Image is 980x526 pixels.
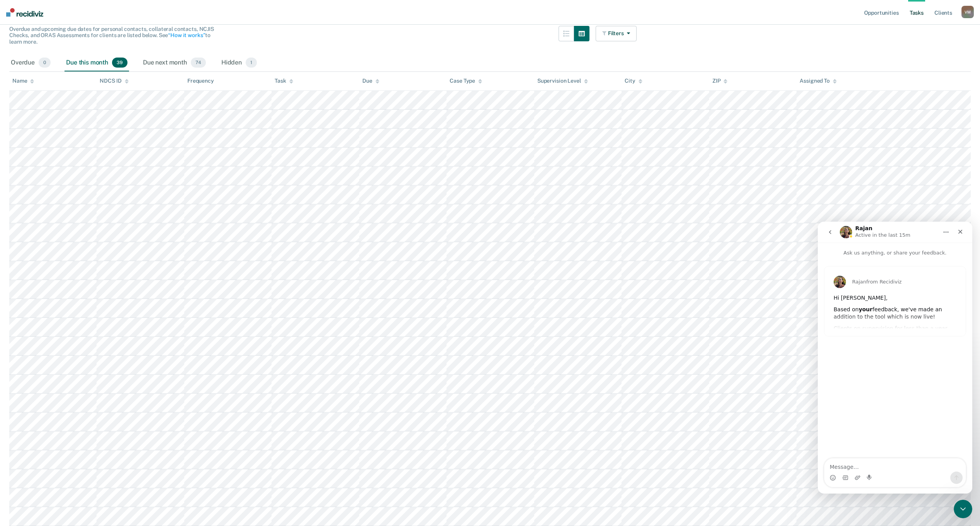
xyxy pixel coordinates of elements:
div: Task [275,78,293,84]
span: 0 [39,58,51,68]
img: Recidiviz [6,8,43,17]
iframe: Intercom live chat [954,500,972,518]
span: Overdue and upcoming due dates for personal contacts, collateral contacts, NCJIS Checks, and ORAS... [9,26,214,45]
div: Supervision Level [537,78,588,84]
div: ZIP [712,78,728,84]
a: “How it works” [168,32,205,38]
div: Assigned To [800,78,836,84]
div: Overdue0 [9,54,52,71]
div: Frequency [187,78,214,84]
div: Due next month74 [141,54,207,71]
iframe: Intercom live chat [818,222,972,494]
button: Filters [596,26,637,41]
div: Hidden1 [220,54,258,71]
div: Due [362,78,379,84]
div: NDCS ID [100,78,128,84]
span: 39 [112,58,127,68]
div: City [625,78,642,84]
div: V M [961,6,974,18]
div: Case Type [450,78,482,84]
span: 74 [191,58,206,68]
button: VM [961,6,974,18]
span: 1 [246,58,257,68]
div: Due this month39 [65,54,129,71]
div: Name [12,78,34,84]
